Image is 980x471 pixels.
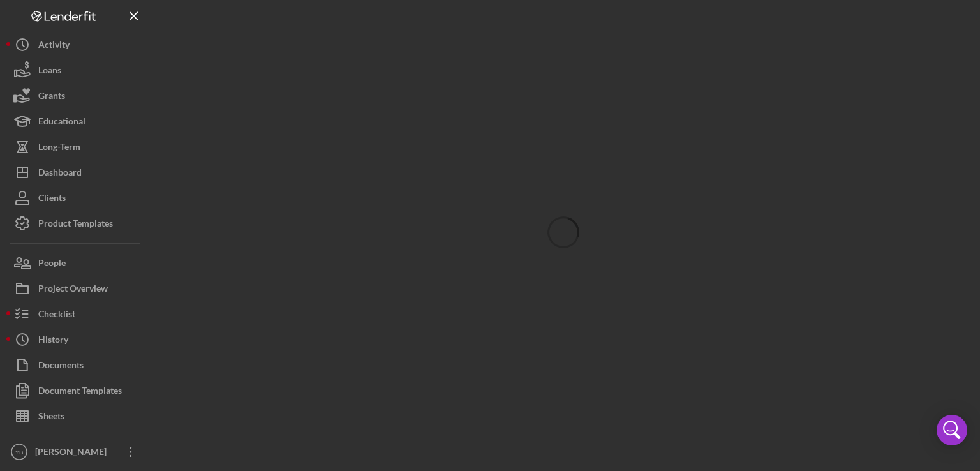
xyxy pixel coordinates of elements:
button: Dashboard [6,160,147,185]
button: History [6,327,147,352]
div: Product Templates [38,211,113,239]
button: Documents [6,352,147,378]
div: Dashboard [38,160,82,188]
button: Educational [6,108,147,134]
div: Educational [38,108,85,137]
div: Document Templates [38,378,122,407]
button: Activity [6,32,147,57]
div: Long-Term [38,134,80,163]
div: Loans [38,57,61,86]
button: Product Templates [6,211,147,236]
div: Checklist [38,301,75,330]
div: Open Intercom Messenger [937,415,967,445]
div: People [38,250,66,279]
button: Grants [6,83,147,108]
div: Documents [38,352,84,381]
div: Sheets [38,403,64,432]
button: Loans [6,57,147,83]
button: YB[PERSON_NAME] [6,439,147,465]
div: Clients [38,185,66,214]
button: Document Templates [6,378,147,403]
text: YB [15,449,24,456]
div: [PERSON_NAME] [32,439,115,468]
div: History [38,327,68,355]
div: Activity [38,32,70,61]
button: Checklist [6,301,147,327]
div: Grants [38,83,65,112]
button: Long-Term [6,134,147,160]
button: Project Overview [6,276,147,301]
div: Project Overview [38,276,108,304]
button: People [6,250,147,276]
button: Clients [6,185,147,211]
button: Sheets [6,403,147,429]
